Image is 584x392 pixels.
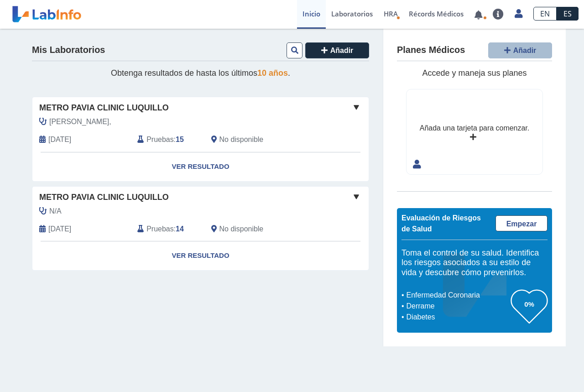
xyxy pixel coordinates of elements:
[495,215,547,231] a: Empezar
[146,224,173,235] span: Pruebas
[533,7,557,21] a: EN
[32,241,369,270] a: Ver Resultado
[305,42,369,58] button: Añadir
[488,42,552,58] button: Añadir
[146,134,173,145] span: Pruebas
[503,356,574,382] iframe: Help widget launcher
[49,116,111,127] span: Jimenez Mejia,
[111,68,290,78] span: Obtenga resultados de hasta los últimos .
[257,68,288,78] span: 10 años
[557,7,579,21] a: ES
[404,312,511,323] li: Diabetes
[401,248,547,278] h5: Toma el control de su salud. Identifica los riesgos asociados a su estilo de vida y descubre cómo...
[420,123,529,134] div: Añada una tarjeta para comenzar.
[384,9,398,18] span: HRA
[48,224,71,235] span: 2024-11-26
[130,134,204,145] div: :
[32,152,369,181] a: Ver Resultado
[48,134,71,145] span: 2025-08-12
[130,224,204,235] div: :
[49,206,62,217] span: N/A
[506,220,537,228] span: Empezar
[401,214,481,233] span: Evaluación de Riesgos de Salud
[397,45,465,56] h4: Planes Médicos
[219,224,264,235] span: No disponible
[330,47,354,54] span: Añadir
[176,225,184,233] b: 14
[176,136,184,143] b: 15
[511,298,547,310] h3: 0%
[219,134,264,145] span: No disponible
[32,45,105,56] h4: Mis Laboratorios
[422,68,527,78] span: Accede y maneja sus planes
[513,47,537,54] span: Añadir
[39,191,169,204] span: Metro Pavia Clinic Luquillo
[404,301,511,312] li: Derrame
[404,290,511,301] li: Enfermedad Coronaria
[39,102,169,114] span: Metro Pavia Clinic Luquillo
